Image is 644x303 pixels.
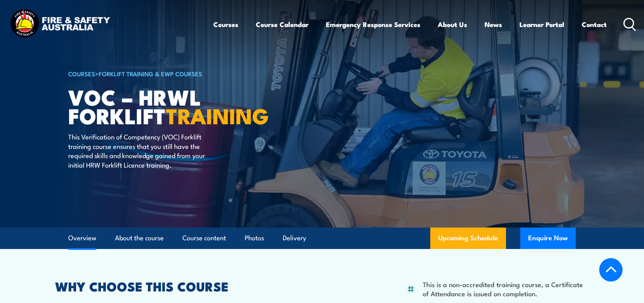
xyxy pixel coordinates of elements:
[245,228,264,249] a: Photos
[485,14,502,35] a: News
[68,132,213,169] p: This Verification of Competency (VOC) Forklift training course ensures that you still have the re...
[182,228,226,249] a: Course content
[430,228,506,249] a: Upcoming Schedule
[213,14,238,35] a: Courses
[55,280,287,291] h2: WHY CHOOSE THIS COURSE
[256,14,309,35] a: Course Calendar
[166,98,269,131] strong: TRAINING
[438,14,467,35] a: About Us
[283,228,306,249] a: Delivery
[68,69,95,78] a: COURSES
[99,69,202,78] a: Forklift Training & EWP Courses
[68,69,264,78] h6: >
[115,228,164,249] a: About the course
[520,228,576,249] button: Enquire Now
[326,14,420,35] a: Emergency Response Services
[68,228,96,249] a: Overview
[582,14,607,35] a: Contact
[519,14,564,35] a: Learner Portal
[423,280,589,298] li: This is a non-accredited training course, a Certificate of Attendance is issued on completion.
[68,87,264,124] h1: VOC – HRWL Forklift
